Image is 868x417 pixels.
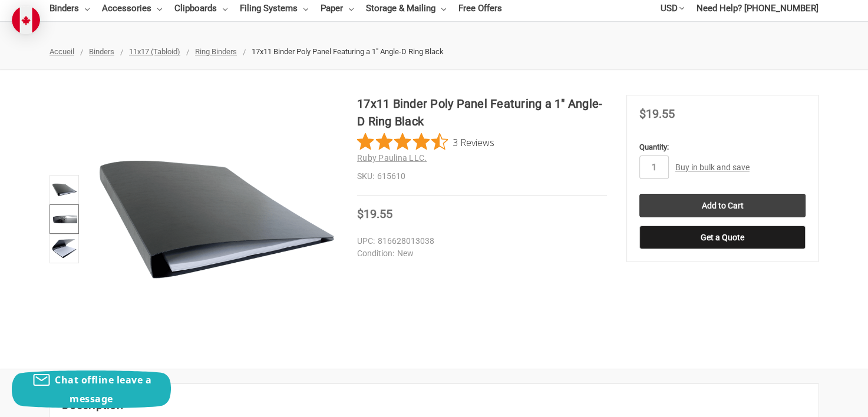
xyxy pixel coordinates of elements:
[88,95,338,344] img: 17x11 Binder Poly Panel Featuring a 1" Angle-D Ring Black
[357,235,602,247] dd: 816628013038
[639,194,806,217] input: Add to Cart
[771,385,868,417] iframe: Google Avis clients
[357,153,427,163] a: Ruby Paulina LLC.
[453,133,494,151] span: 3 Reviews
[252,47,444,56] span: 17x11 Binder Poly Panel Featuring a 1" Angle-D Ring Black
[357,170,374,183] dt: SKU:
[639,226,806,249] button: Get a Quote
[357,247,394,260] dt: Condition:
[129,47,180,56] a: 11x17 (Tabloid)
[357,170,607,183] dd: 615610
[12,6,40,34] img: duty and tax information for Canada
[639,107,675,121] span: $19.55
[357,133,494,151] button: Rated 4.7 out of 5 stars from 3 reviews. Jump to reviews.
[357,95,607,130] h1: 17x11 Binder Poly Panel Featuring a 1" Angle-D Ring Black
[675,163,750,172] a: Buy in bulk and save
[639,141,806,153] label: Quantity:
[55,373,151,405] span: Chat offline leave a message
[357,207,392,221] span: $19.55
[51,236,77,262] img: 17”x11” Poly Binders (615610)
[357,247,602,260] dd: New
[195,47,237,56] a: Ring Binders
[62,396,806,413] h2: Description
[51,206,77,232] img: 17x11 Binder Poly Panel Featuring a 1" Angle-D Ring Black
[12,370,171,408] button: Chat offline leave a message
[51,177,77,203] img: 17x11 Binder Poly Panel Featuring a 1" Angle-D Ring Black
[49,47,74,56] a: Accueil
[357,235,375,247] dt: UPC:
[89,47,114,56] a: Binders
